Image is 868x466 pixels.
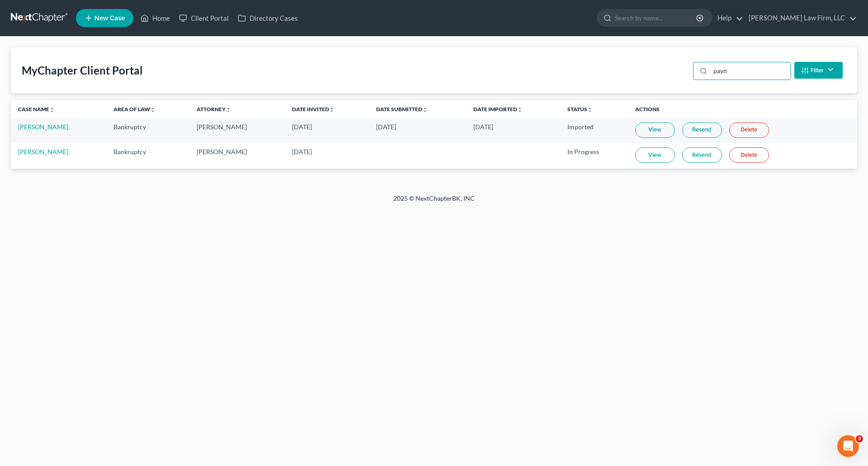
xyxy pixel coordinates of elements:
input: Search by name... [615,9,698,26]
span: [DATE] [292,123,312,131]
td: [PERSON_NAME] [189,118,285,143]
button: Filter [794,62,843,79]
a: Resend [682,147,722,163]
i: unfold_more [49,107,55,113]
span: 3 [856,435,863,442]
td: [PERSON_NAME] [189,143,285,168]
a: Help [713,10,743,26]
a: [PERSON_NAME] [18,123,68,131]
td: In Progress [560,143,628,168]
a: Client Portal [175,10,233,26]
a: Delete [729,122,769,138]
span: [DATE] [376,123,396,131]
td: Bankruptcy [106,118,189,143]
a: Case Nameunfold_more [18,106,55,113]
a: Statusunfold_more [567,106,593,113]
i: unfold_more [422,107,428,113]
iframe: Intercom live chat [837,435,859,457]
a: View [635,147,675,163]
i: unfold_more [226,107,231,113]
a: Delete [729,147,769,163]
td: Imported [560,118,628,143]
a: [PERSON_NAME] [18,148,68,155]
a: [PERSON_NAME] Law Firm, LLC [744,10,857,26]
span: [DATE] [473,123,493,131]
th: Actions [628,100,857,118]
a: Date Importedunfold_more [473,106,523,113]
td: Bankruptcy [106,143,189,168]
i: unfold_more [517,107,523,113]
a: Area of Lawunfold_more [113,106,156,113]
a: Date Submittedunfold_more [376,106,428,113]
span: New Case [94,15,125,22]
a: Attorneyunfold_more [197,106,231,113]
i: unfold_more [587,107,593,113]
span: [DATE] [292,148,312,155]
a: Directory Cases [233,10,302,26]
a: Date Invitedunfold_more [292,106,335,113]
a: Home [136,10,175,26]
div: 2025 © NextChapterBK, INC [176,194,692,210]
input: Search... [710,62,790,80]
a: View [635,122,675,138]
i: unfold_more [150,107,156,113]
a: Resend [682,122,722,138]
i: unfold_more [329,107,335,113]
div: MyChapter Client Portal [22,63,143,78]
